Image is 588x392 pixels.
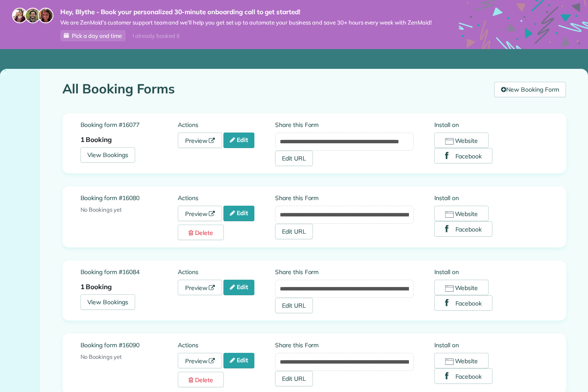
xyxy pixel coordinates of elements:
a: View Bookings [80,147,136,163]
button: Facebook [434,368,493,384]
strong: Hey, Blythe - Book your personalized 30-minute onboarding call to get started! [60,8,432,16]
a: Edit [223,206,254,221]
button: Facebook [434,148,493,164]
span: No Bookings yet [80,353,122,360]
label: Share this Form [275,120,414,129]
a: Edit URL [275,371,313,386]
a: Delete [178,372,224,387]
label: Booking form #16084 [80,268,178,276]
a: Edit URL [275,298,313,313]
div: I already booked it [127,31,185,41]
button: Website [434,133,489,148]
a: Delete [178,225,224,240]
label: Share this Form [275,194,414,202]
label: Actions [178,341,275,349]
button: Website [434,353,489,368]
span: We are ZenMaid’s customer support team and we’ll help you get set up to automate your business an... [60,19,432,26]
a: Edit [223,353,254,368]
a: New Booking Form [494,82,566,97]
span: No Bookings yet [80,206,122,213]
button: Facebook [434,295,493,311]
a: Edit [223,133,254,148]
a: View Bookings [80,294,136,310]
label: Install on [434,341,548,349]
label: Actions [178,194,275,202]
label: Install on [434,268,548,276]
a: Edit URL [275,151,313,166]
a: Edit [223,280,254,295]
label: Actions [178,120,275,129]
strong: 1 Booking [80,282,112,291]
label: Booking form #16090 [80,341,178,349]
label: Actions [178,268,275,276]
a: Edit URL [275,224,313,239]
label: Booking form #16077 [80,120,178,129]
button: Facebook [434,221,493,237]
a: Preview [178,206,223,221]
span: Pick a day and time [72,32,122,39]
button: Website [434,280,489,295]
img: jorge-587dff0eeaa6aab1f244e6dc62b8924c3b6ad411094392a53c71c6c4a576187d.jpg [25,8,40,23]
label: Share this Form [275,268,414,276]
img: michelle-19f622bdf1676172e81f8f8fba1fb50e276960ebfe0243fe18214015130c80e4.jpg [38,8,53,23]
label: Install on [434,120,548,129]
img: maria-72a9807cf96188c08ef61303f053569d2e2a8a1cde33d635c8a3ac13582a053d.jpg [12,8,28,23]
a: Preview [178,353,223,368]
a: Preview [178,133,223,148]
label: Share this Form [275,341,414,349]
a: Preview [178,280,223,295]
label: Booking form #16080 [80,194,178,202]
label: Install on [434,194,548,202]
strong: 1 Booking [80,135,112,144]
button: Website [434,206,489,221]
h1: All Booking Forms [62,82,488,96]
a: Pick a day and time [60,30,126,41]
